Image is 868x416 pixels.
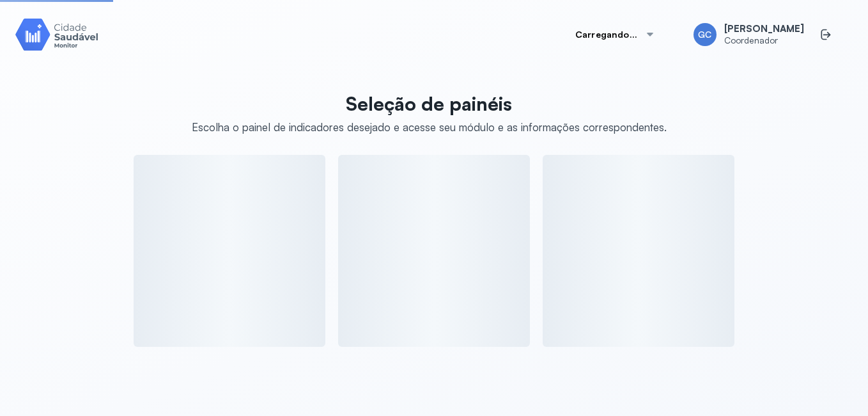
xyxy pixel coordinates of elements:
[192,92,667,115] p: Seleção de painéis
[192,120,667,134] div: Escolha o painel de indicadores desejado e acesse seu módulo e as informações correspondentes.
[698,29,711,40] span: GC
[560,22,670,47] button: Carregando...
[724,23,804,35] span: [PERSON_NAME]
[724,35,804,46] span: Coordenador
[15,16,98,52] img: Logotipo do produto Monitor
